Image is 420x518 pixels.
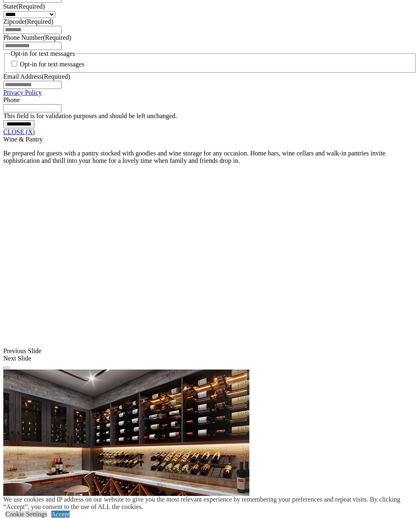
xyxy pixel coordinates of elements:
label: State [3,3,45,10]
div: This field is for validation purposes and should be left unchanged. [3,112,417,120]
label: Phone [3,96,20,103]
div: Previous Slide [3,347,417,355]
a: Privacy Policy [3,89,42,96]
p: Be prepared for guests with a pantry stocked with goodies and wine storage for any occasion. Home... [3,150,417,164]
span: (Required) [25,18,53,25]
label: Email Address [3,73,70,80]
span: (Required) [42,73,70,80]
span: (Required) [43,34,71,41]
span: (Required) [16,3,45,10]
a: Accept [51,511,70,518]
span: Wine & Pantry [3,136,43,143]
a: CLOSE (X) [3,128,35,135]
a: Cookie Settings [5,511,47,518]
div: We use cookies and IP address on our website to give you the most relevant experience by remember... [3,496,420,511]
button: Click here to pause slide show [3,367,10,369]
label: Opt-in for text messages [20,61,84,68]
legend: Opt-in for text messages [10,50,76,57]
div: Next Slide [3,355,417,362]
label: Phone Number [3,34,71,41]
label: Zipcode [3,18,53,25]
